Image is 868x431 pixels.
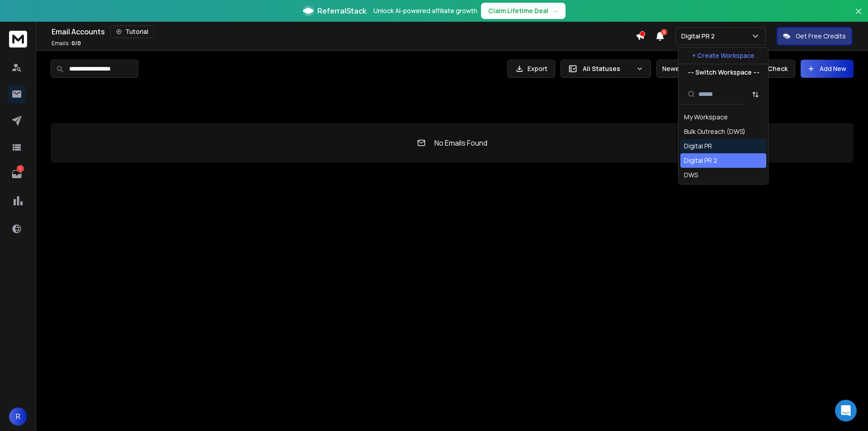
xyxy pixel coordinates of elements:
div: Bulk Outreach (DWS) [684,127,745,136]
p: Digital PR 2 [681,32,718,41]
button: Claim Lifetime Deal→ [481,3,566,19]
p: Get Free Credits [796,32,846,41]
div: Email Accounts [52,25,636,38]
button: Newest [656,60,715,78]
button: Sort by Sort A-Z [746,85,764,104]
span: → [552,6,558,15]
div: Open Intercom Messenger [835,400,857,422]
button: Tutorial [110,25,154,38]
button: R [9,407,27,426]
button: Add New [801,60,854,78]
a: 1 [8,165,26,183]
span: 0 / 0 [71,39,81,47]
button: Export [507,60,555,78]
button: + Create Workspace [679,47,768,64]
p: --- Switch Workspace --- [688,68,759,77]
button: Close banner [853,5,864,27]
p: No Emails Found [434,137,487,148]
p: 1 [17,165,24,172]
button: Get Free Credits [777,27,852,45]
p: All Statuses [583,64,632,73]
span: ReferralStack [317,5,366,16]
div: Digital PR 2 [684,156,717,165]
span: 6 [661,29,667,35]
p: + Create Workspace [692,51,755,60]
div: Digital PR [684,142,712,151]
p: Unlock AI-powered affiliate growth [373,6,477,15]
div: My Workspace [684,113,728,122]
div: DWS [684,171,698,180]
p: Emails : [52,40,81,47]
